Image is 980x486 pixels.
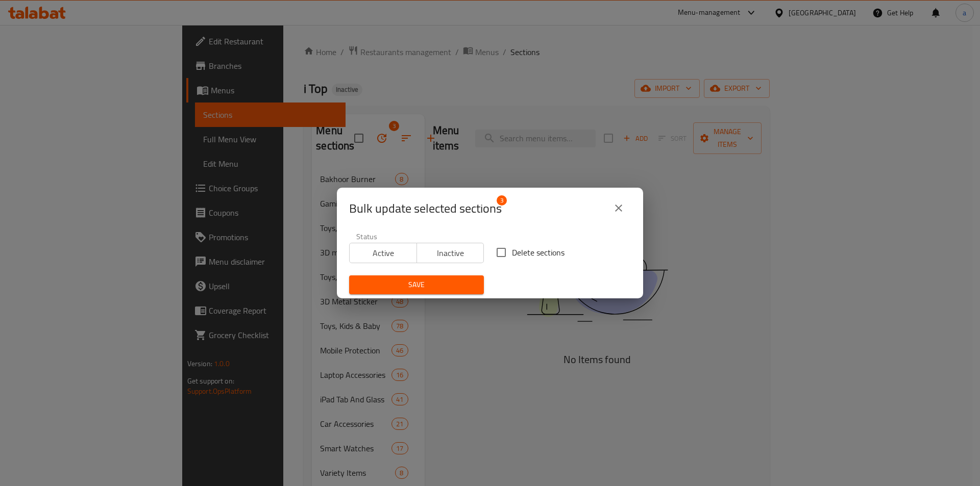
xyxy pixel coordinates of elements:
button: Save [349,275,484,294]
span: Selected section count [349,200,502,217]
span: Delete sections [512,246,565,259]
span: Save [357,278,476,291]
span: 3 [497,195,507,206]
span: Active [354,246,413,261]
button: Active [349,243,417,263]
button: Inactive [416,243,484,263]
button: close [606,196,631,220]
span: Inactive [421,246,480,261]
